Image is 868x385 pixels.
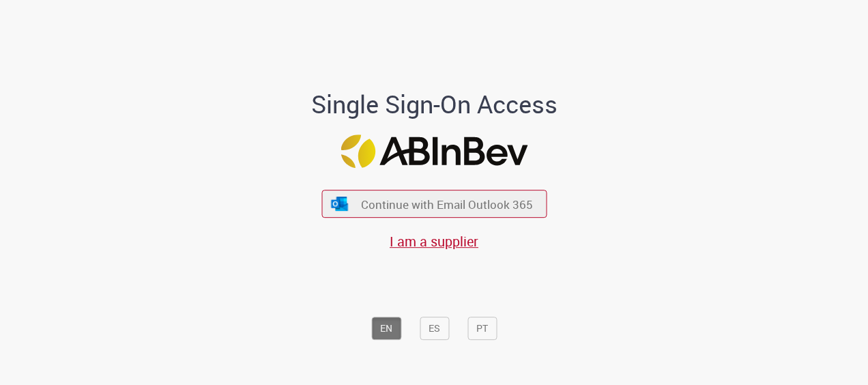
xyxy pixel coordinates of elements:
[330,197,349,211] img: ícone Azure/Microsoft 360
[371,317,401,340] button: EN
[361,197,533,212] span: Continue with Email Outlook 365
[420,317,449,340] button: ES
[467,317,497,340] button: PT
[390,233,478,251] a: I am a supplier
[341,134,527,168] img: Logo ABInBev
[245,91,624,119] h1: Single Sign-On Access
[321,190,547,218] button: ícone Azure/Microsoft 360 Continue with Email Outlook 365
